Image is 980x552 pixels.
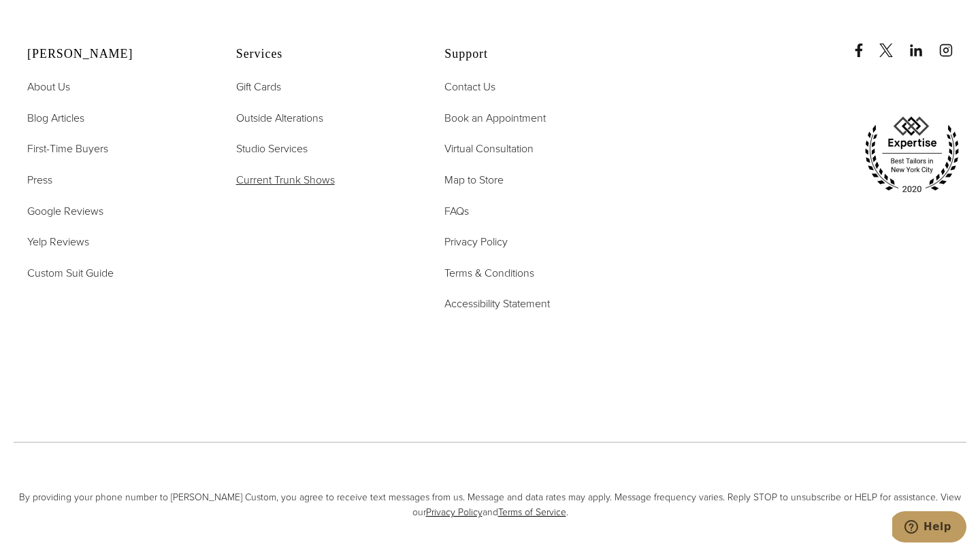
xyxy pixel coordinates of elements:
[236,78,411,188] nav: Services Footer Nav
[444,233,508,251] a: Privacy Policy
[236,110,323,126] span: Outside Alterations
[236,78,281,96] a: Gift Cards
[27,140,108,158] a: First-Time Buyers
[27,172,52,188] span: Press
[498,505,566,519] a: Terms of Service
[444,79,495,94] span: Contact Us
[444,203,469,220] a: FAQs
[27,265,114,281] span: Custom Suit Guide
[236,47,411,62] h2: Services
[27,47,202,62] h2: [PERSON_NAME]
[444,109,546,127] a: Book an Appointment
[27,78,70,96] a: About Us
[857,111,966,199] img: expertise, best tailors in new york city 2020
[444,141,534,156] span: Virtual Consultation
[27,141,108,156] span: First-Time Buyers
[909,30,936,57] a: linkedin
[444,203,469,219] span: FAQs
[27,203,103,220] a: Google Reviews
[236,171,335,189] a: Current Trunk Shows
[27,203,103,219] span: Google Reviews
[27,234,89,249] span: Yelp Reviews
[892,511,966,545] iframe: Opens a widget where you can chat to one of our agents
[236,141,308,156] span: Studio Services
[444,295,550,313] a: Accessibility Statement
[879,30,906,57] a: x/twitter
[444,110,546,126] span: Book an Appointment
[27,171,52,189] a: Press
[444,264,534,282] a: Terms & Conditions
[27,109,84,127] a: Blog Articles
[444,140,534,158] a: Virtual Consultation
[444,265,534,281] span: Terms & Conditions
[236,109,323,127] a: Outside Alterations
[27,110,84,126] span: Blog Articles
[444,172,504,188] span: Map to Store
[14,490,966,521] span: By providing your phone number to [PERSON_NAME] Custom, you agree to receive text messages from u...
[444,78,495,96] a: Contact Us
[426,505,483,519] a: Privacy Policy
[444,171,504,189] a: Map to Store
[444,47,619,62] h2: Support
[27,79,70,94] span: About Us
[444,296,550,311] span: Accessibility Statement
[27,264,114,282] a: Custom Suit Guide
[444,234,508,249] span: Privacy Policy
[27,78,202,281] nav: Alan David Footer Nav
[236,172,335,188] span: Current Trunk Shows
[939,30,966,57] a: instagram
[444,78,619,313] nav: Support Footer Nav
[236,79,281,94] span: Gift Cards
[27,233,89,251] a: Yelp Reviews
[236,140,308,158] a: Studio Services
[852,30,877,57] a: Facebook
